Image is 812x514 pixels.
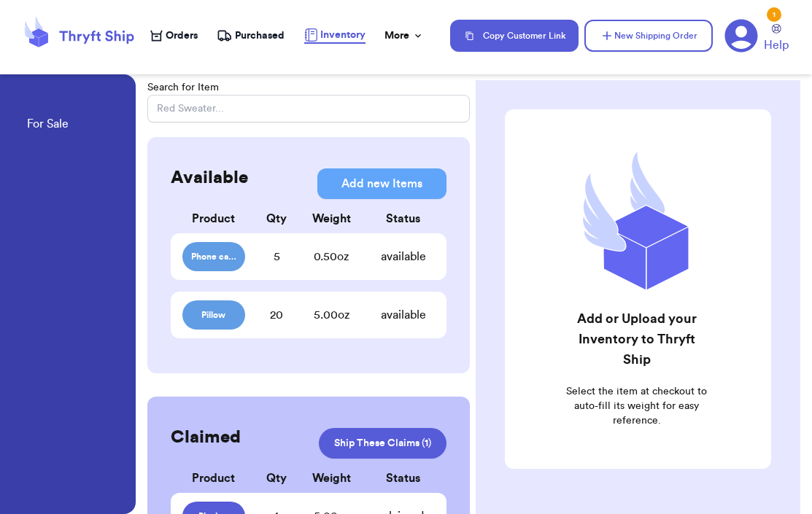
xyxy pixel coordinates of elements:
[384,28,424,43] div: More
[245,306,309,324] div: 20
[767,7,781,22] div: 1
[217,28,285,43] a: Purchased
[166,28,198,43] span: Orders
[317,168,446,199] button: Add new Items
[291,470,372,487] div: Weight
[182,210,246,227] div: Product
[291,306,372,324] div: 5.00 oz
[291,248,372,265] div: 0.50 oz
[191,251,237,262] span: Phone case
[371,306,435,324] div: available
[291,210,372,227] div: Weight
[191,309,237,321] span: Pillow
[235,28,285,43] span: Purchased
[147,80,471,95] p: Search for Item
[371,210,435,227] div: Status
[182,470,246,487] div: Product
[245,248,309,265] div: 5
[450,20,579,52] button: Copy Customer Link
[584,20,713,52] button: New Shipping Order
[764,36,789,54] span: Help
[371,248,435,265] div: available
[319,428,446,459] a: Ship These Claims (1)
[565,384,708,428] p: Select the item at checkout to auto-fill its weight for easy reference.
[171,426,241,449] h2: Claimed
[320,28,366,42] span: Inventory
[171,166,248,190] h2: Available
[371,470,435,487] div: Status
[724,19,758,52] a: 1
[245,470,309,487] div: Qty
[764,24,789,54] a: Help
[147,95,471,122] input: Red Sweater...
[304,28,366,44] a: Inventory
[565,308,708,370] h2: Add or Upload your Inventory to Thryft Ship
[150,28,198,43] a: Orders
[245,210,309,227] div: Qty
[27,115,69,136] a: For Sale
